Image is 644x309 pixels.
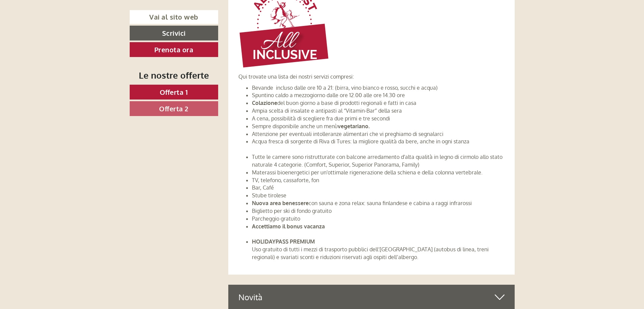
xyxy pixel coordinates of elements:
li: A cena, possibilità di scegliere fra due primi e tre secondi [252,115,505,122]
li: Materassi bioenergetici per un'ottimale rigenerazione della schiena e della colonna vertebrale. [252,169,505,176]
strong: Nuova area benessere [252,200,309,206]
li: Parcheggio gratuito [252,215,505,223]
p: Uso gratuito di tutti i mezzi di trasporto pubblici dell’[GEOGRAPHIC_DATA] (autobus di linea, tre... [252,238,505,261]
li: Attenzione per eventuali intolleranze alimentari che vi preghiamo di segnalarci [252,130,505,138]
a: Scrivici [130,26,218,40]
li: con sauna e zona relax: sauna finlandese e cabina a raggi infrarossi [252,199,505,207]
li: TV, telefono, cassaforte, fon [252,176,505,184]
li: Sempre disponibile anche un menù [252,122,505,130]
li: Tutte le camere sono ristrutturate con balcone arredamento d'alta qualità in legno di cirmolo all... [252,153,505,169]
p: Qui trovate una lista dei nostri servizi compresi: [238,73,505,81]
small: 18:34 [10,33,102,37]
li: Acqua fresca di sorgente di Riva di Tures: la migliore qualità da bere, anche in ogni stanza [252,138,505,153]
li: Bar, Café [252,184,505,192]
button: Invia [229,175,266,190]
strong: Colazione [252,100,277,106]
div: Le nostre offerte [130,69,218,81]
div: mercoledì [114,5,152,17]
a: Vai al sito web [130,10,218,24]
div: Berghotel Alpenrast [10,20,102,25]
strong: HOLIDAYPASS PREMIUM [252,238,315,245]
li: Bevande incluso dalle ore 10 a 21: (birra, vino bianco e rosso, succhi e acqua) [252,84,505,92]
li: Biglietto per ski di fondo gratuito [252,207,505,215]
strong: Accettiamo il bonus vacanza [252,223,325,230]
span: Offerta 1 [160,88,188,96]
a: Prenota ora [130,42,218,57]
strong: vegetariano. [338,123,370,130]
span: Offerta 2 [159,104,188,113]
li: Ampia scelta di insalate e antipasti al “Vitamin-Bar” della sera [252,107,505,115]
li: del buon giorno a base di prodotti regionali e fatti in casa [252,99,505,107]
div: Buon giorno, come possiamo aiutarla? [5,18,106,39]
li: Stube tirolese [252,192,505,199]
li: Spuntino caldo a mezzogiorno dalle ore 12.00 alle ore 14.30 ore [252,91,505,99]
